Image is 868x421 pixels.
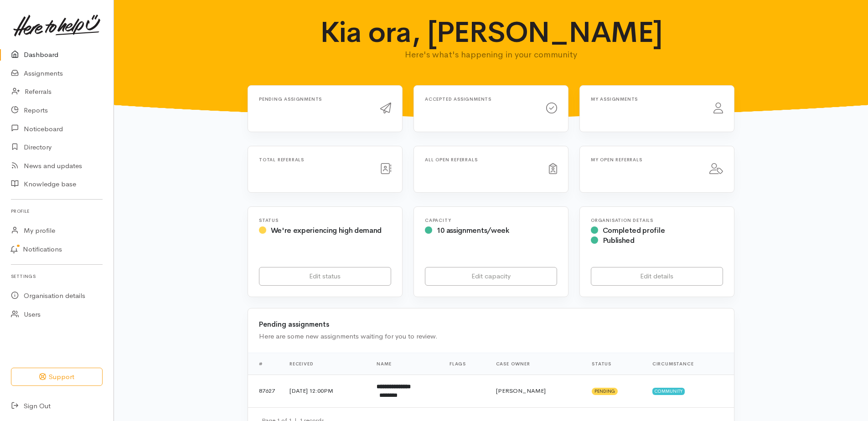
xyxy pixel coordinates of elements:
[584,353,645,375] th: Status
[437,226,509,235] span: 10 assignments/week
[603,226,665,235] span: Completed profile
[11,205,103,217] h6: Profile
[591,97,703,102] h6: My assignments
[248,353,282,375] th: #
[425,157,538,162] h6: All open referrals
[11,270,103,282] h6: Settings
[489,353,585,375] th: Case Owner
[442,353,489,375] th: Flags
[591,218,723,223] h6: Organisation Details
[591,267,723,286] a: Edit details
[259,218,391,223] h6: Status
[248,375,282,407] td: 87627
[489,375,585,407] td: [PERSON_NAME]
[591,157,698,162] h6: My open referrals
[425,97,535,102] h6: Accepted assignments
[282,375,369,407] td: [DATE] 12:00PM
[369,353,442,375] th: Name
[259,331,723,342] div: Here are some new assignments waiting for you to review.
[652,388,685,395] span: Community
[259,320,329,329] b: Pending assignments
[259,97,369,102] h6: Pending assignments
[603,236,635,245] span: Published
[314,48,669,61] p: Here's what's happening in your community
[11,368,103,386] button: Support
[425,218,557,223] h6: Capacity
[271,226,382,235] span: We're experiencing high demand
[425,267,557,286] a: Edit capacity
[314,16,669,48] h1: Kia ora, [PERSON_NAME]
[645,353,734,375] th: Circumstance
[592,388,618,395] span: Pending
[282,353,369,375] th: Received
[259,267,391,286] a: Edit status
[259,157,369,162] h6: Total referrals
